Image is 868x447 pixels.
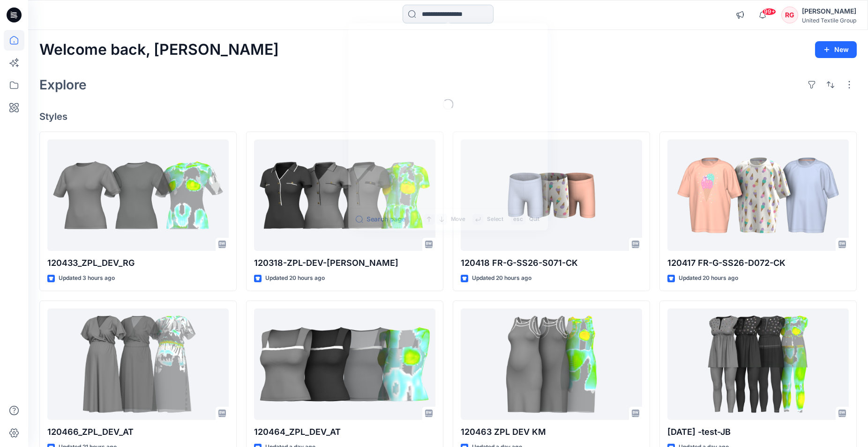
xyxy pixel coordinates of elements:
[254,425,435,439] p: 120464_ZPL_DEV_AT
[667,308,849,420] a: 2025.09.23 -test-JB
[461,308,642,420] a: 120463 ZPL DEV KM
[781,7,798,23] div: RG
[39,41,279,59] h2: Welcome back, [PERSON_NAME]
[667,425,849,439] p: [DATE] -test-JB
[461,256,642,270] p: 120418 FR-G-SS26-S071-CK
[254,139,435,251] a: 120318-ZPL-DEV-BD-JB
[667,139,849,251] a: 120417 FR-G-SS26-D072-CK
[47,425,229,439] p: 120466_ZPL_DEV_AT
[254,256,435,270] p: 120318-ZPL-DEV-[PERSON_NAME]
[356,214,405,225] button: Search page
[265,273,325,283] p: Updated 20 hours ago
[802,17,856,24] div: United Textile Group
[762,8,776,15] span: 99+
[472,273,531,283] p: Updated 20 hours ago
[47,308,229,420] a: 120466_ZPL_DEV_AT
[461,425,642,439] p: 120463 ZPL DEV KM
[254,308,435,420] a: 120464_ZPL_DEV_AT
[59,273,115,283] p: Updated 3 hours ago
[487,215,503,224] p: Select
[47,256,229,270] p: 120433_ZPL_DEV_RG
[529,215,539,224] p: Quit
[513,215,523,224] p: esc
[39,111,857,122] h4: Styles
[679,273,738,283] p: Updated 20 hours ago
[39,77,87,92] h2: Explore
[667,256,849,270] p: 120417 FR-G-SS26-D072-CK
[451,215,465,224] p: Move
[815,41,857,58] button: New
[461,139,642,251] a: 120418 FR-G-SS26-S071-CK
[47,139,229,251] a: 120433_ZPL_DEV_RG
[802,6,856,17] div: [PERSON_NAME]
